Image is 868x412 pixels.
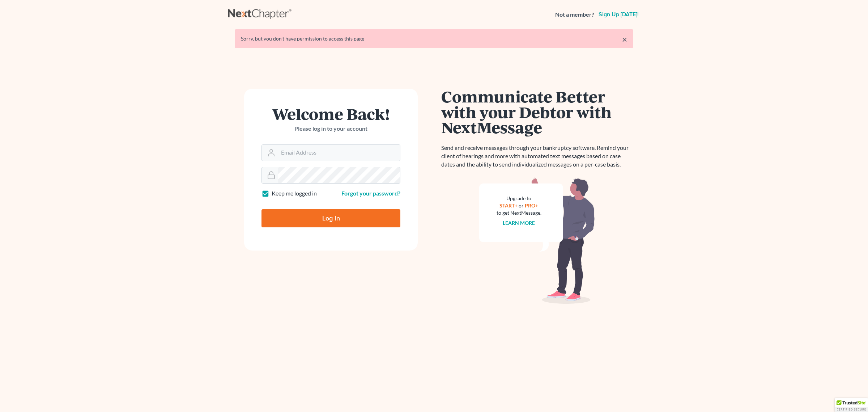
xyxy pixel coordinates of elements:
[272,189,317,198] label: Keep me logged in
[622,35,627,44] a: ×
[597,12,640,17] a: Sign up [DATE]!
[441,89,633,135] h1: Communicate Better with your Debtor with NextMessage
[241,35,627,42] div: Sorry, but you don't have permission to access this page
[261,106,400,122] h1: Welcome Back!
[479,177,595,304] img: nextmessage_bg-59042aed3d76b12b5cd301f8e5b87938c9018125f34e5fa2b7a6b67550977c72.svg
[519,202,524,209] span: or
[555,10,594,19] strong: Not a member?
[278,145,400,161] input: Email Address
[441,144,633,169] p: Send and receive messages through your bankruptcy software. Remind your client of hearings and mo...
[497,195,541,202] div: Upgrade to
[835,398,868,412] div: TrustedSite Certified
[500,202,518,209] a: START+
[503,220,535,226] a: Learn more
[525,202,539,209] a: PRO+
[261,209,400,227] input: Log In
[261,125,400,133] p: Please log in to your account
[497,209,541,216] div: to get NextMessage.
[341,190,400,197] a: Forgot your password?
